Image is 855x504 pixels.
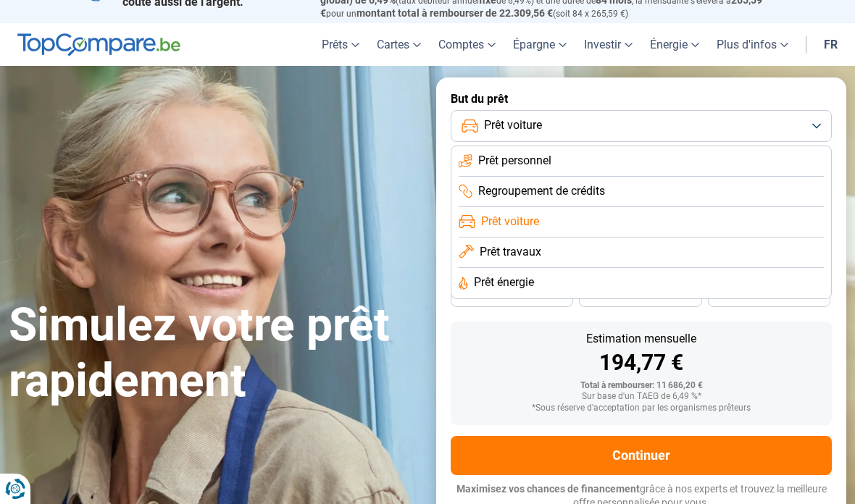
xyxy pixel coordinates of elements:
div: Sur base d'un TAEG de 6,49 %* [462,392,820,402]
span: Prêt énergie [474,274,534,290]
div: Total à rembourser: 11 686,20 € [462,381,820,391]
button: Continuer [451,436,832,475]
span: montant total à rembourser de 22.309,56 € [356,7,553,19]
a: Comptes [430,23,504,66]
span: Maximisez vos chances de financement [456,483,640,495]
button: Prêt voiture [451,110,832,142]
a: Investir [575,23,641,66]
a: Épargne [504,23,575,66]
span: Prêt travaux [480,244,541,260]
span: Regroupement de crédits [478,183,605,199]
span: Prêt personnel [478,153,551,169]
a: Énergie [641,23,708,66]
h1: Simulez votre prêt rapidement [9,298,419,409]
a: Cartes [368,23,430,66]
div: *Sous réserve d'acceptation par les organismes prêteurs [462,403,820,413]
span: 30 mois [625,292,656,301]
img: TopCompare [17,33,180,56]
a: Prêts [313,23,368,66]
label: But du prêt [451,92,832,106]
div: Estimation mensuelle [462,333,820,345]
span: Prêt voiture [481,214,539,230]
span: Prêt voiture [484,117,542,133]
a: Plus d'infos [708,23,797,66]
span: 24 mois [753,292,785,301]
a: fr [815,23,846,66]
span: 36 mois [496,292,528,301]
div: 194,77 € [462,352,820,374]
